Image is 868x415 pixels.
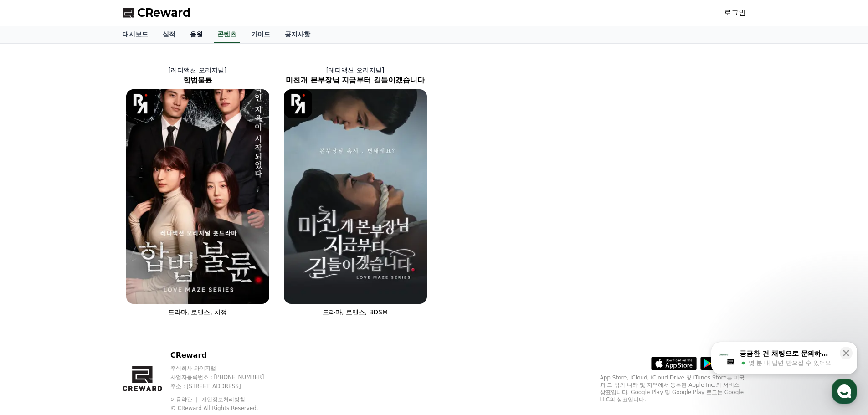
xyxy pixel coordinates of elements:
[724,7,746,18] a: 로그인
[600,374,746,403] p: App Store, iCloud, iCloud Drive 및 iTunes Store는 미국과 그 밖의 나라 및 지역에서 등록된 Apple Inc.의 서비스 상표입니다. Goo...
[277,66,434,75] p: [레디액션 오리지널]
[123,5,191,20] a: CReward
[126,89,155,118] img: [object Object] Logo
[60,289,118,312] a: 대화
[277,75,434,86] h2: 미친개 본부장님 지금부터 길들이겠습니다
[277,58,434,324] a: [레디액션 오리지널] 미친개 본부장님 지금부터 길들이겠습니다 미친개 본부장님 지금부터 길들이겠습니다 [object Object] Logo 드라마, 로맨스, BDSM
[141,302,152,310] span: 설정
[170,364,282,372] p: 주식회사 와이피랩
[137,5,191,20] span: CReward
[277,26,318,43] a: 공지사항
[284,89,427,304] img: 미친개 본부장님 지금부터 길들이겠습니다
[170,374,282,381] p: 사업자등록번호 : [PHONE_NUMBER]
[115,26,155,43] a: 대시보드
[155,26,183,43] a: 실적
[170,396,199,403] a: 이용약관
[214,26,240,43] a: 콘텐츠
[284,89,313,118] img: [object Object] Logo
[119,75,277,86] h2: 합법불륜
[118,289,175,312] a: 설정
[119,58,277,324] a: [레디액션 오리지널] 합법불륜 합법불륜 [object Object] Logo 드라마, 로맨스, 치정
[244,26,277,43] a: 가이드
[3,289,60,312] a: 홈
[183,26,210,43] a: 음원
[323,308,388,316] span: 드라마, 로맨스, BDSM
[29,302,34,310] span: 홈
[201,396,245,403] a: 개인정보처리방침
[170,350,282,361] p: CReward
[126,89,269,304] img: 합법불륜
[170,383,282,390] p: 주소 : [STREET_ADDRESS]
[168,308,227,316] span: 드라마, 로맨스, 치정
[83,303,94,310] span: 대화
[119,66,277,75] p: [레디액션 오리지널]
[170,405,282,412] p: © CReward All Rights Reserved.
